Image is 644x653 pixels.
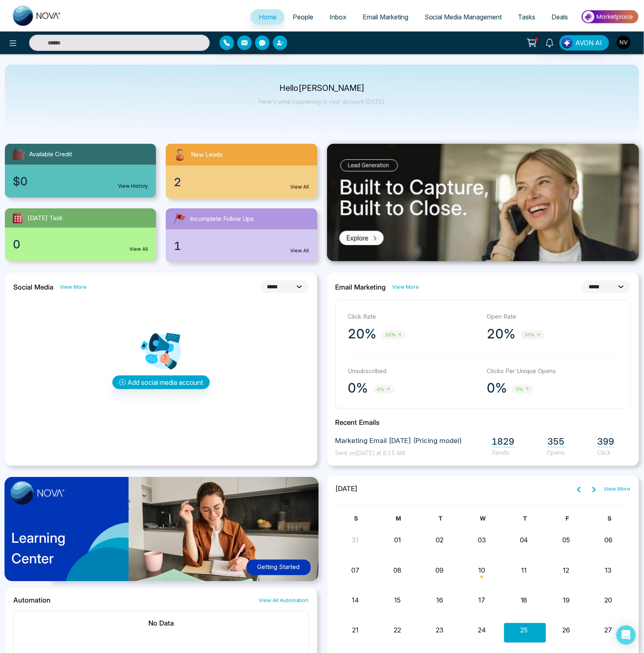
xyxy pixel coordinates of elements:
[524,515,527,522] span: T
[355,515,358,522] span: S
[617,36,631,49] img: User Avatar
[11,147,26,162] img: availableCredit.svg
[562,626,570,635] button: 26
[396,515,401,522] span: M
[11,481,65,505] img: image
[291,183,309,191] a: View All
[492,437,515,447] span: 1829
[608,515,612,522] span: S
[563,596,570,605] button: 19
[394,626,401,635] button: 22
[22,619,300,628] h2: No Data
[552,13,568,21] span: Deals
[436,535,443,545] button: 02
[60,283,87,291] a: View More
[492,449,515,457] span: Sends
[112,376,210,389] button: Add social media account
[191,150,223,160] span: New Leads
[348,367,479,376] p: Unsubscribed
[478,535,486,545] button: 03
[395,596,401,605] button: 15
[480,515,486,522] span: W
[251,9,285,25] a: Home
[129,246,148,253] a: View All
[291,247,309,254] a: View All
[605,626,612,635] button: 27
[520,535,528,545] button: 04
[174,237,181,254] span: 1
[604,535,612,545] button: 06
[336,436,462,447] span: Marketing Email [DATE] (Pricing model)
[521,626,528,635] button: 25
[329,13,346,21] span: Inbox
[436,626,443,635] button: 23
[161,208,322,262] a: Incomplete Follow Ups1View All
[190,214,254,224] span: Incomplete Follow Ups
[352,535,359,545] button: 31
[141,331,181,372] img: Analytics png
[604,485,631,493] a: View More
[605,596,612,605] button: 20
[416,9,510,25] a: Social Media Management
[382,330,406,340] span: 20%
[373,385,395,394] span: 0%
[563,566,570,575] button: 12
[424,13,502,21] span: Social Media Management
[327,144,640,261] img: .
[355,9,416,25] a: Email Marketing
[394,566,402,575] button: 08
[13,173,27,190] span: $0
[258,98,386,105] p: Here's what happening in your account [DATE].
[161,144,322,199] a: New Leads2View All
[562,37,573,48] img: Lead Flow
[348,326,377,342] p: 20%
[436,566,444,575] button: 09
[172,147,188,162] img: newLeads.svg
[617,626,636,645] div: Open Intercom Messenger
[351,566,359,575] button: 07
[605,566,612,575] button: 13
[13,6,61,26] img: Nova CRM Logo
[293,13,313,21] span: People
[13,236,20,253] span: 0
[512,385,534,394] span: 0%
[11,528,65,569] p: Learning Center
[27,214,63,223] span: [DATE] Task
[576,38,602,48] span: AVON AI
[581,8,639,26] img: Market-place.gif
[521,330,545,340] span: 20%
[118,183,148,190] a: View History
[393,283,419,291] a: View More
[172,212,187,226] img: followUps.svg
[487,367,618,376] p: Clicks Per Unique Opens
[247,560,311,575] button: Getting Started
[544,9,576,25] a: Deals
[598,437,614,447] span: 399
[510,9,544,25] a: Tasks
[336,418,631,426] h2: Recent Emails
[348,380,368,396] p: 0%
[336,450,405,457] span: Sent on [DATE] at 8:15 AM
[560,35,609,50] button: AVON AI
[547,437,565,447] span: 355
[518,13,536,21] span: Tasks
[321,9,355,25] a: Inbox
[439,515,443,522] span: T
[5,476,317,588] a: LearningCenterGetting Started
[479,596,486,605] button: 17
[174,174,181,191] span: 2
[562,535,570,545] button: 05
[352,626,359,635] button: 21
[336,283,386,291] h2: Email Marketing
[336,484,358,495] span: [DATE]
[13,596,51,605] h2: Automation
[258,85,386,92] p: Hello [PERSON_NAME]
[259,597,309,605] a: View All Automation
[487,380,507,396] p: 0%
[13,283,53,291] h2: Social Media
[547,449,565,457] span: Opens
[487,326,516,342] p: 20%
[394,535,401,545] button: 01
[29,150,72,159] span: Available Credit
[259,13,277,21] span: Home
